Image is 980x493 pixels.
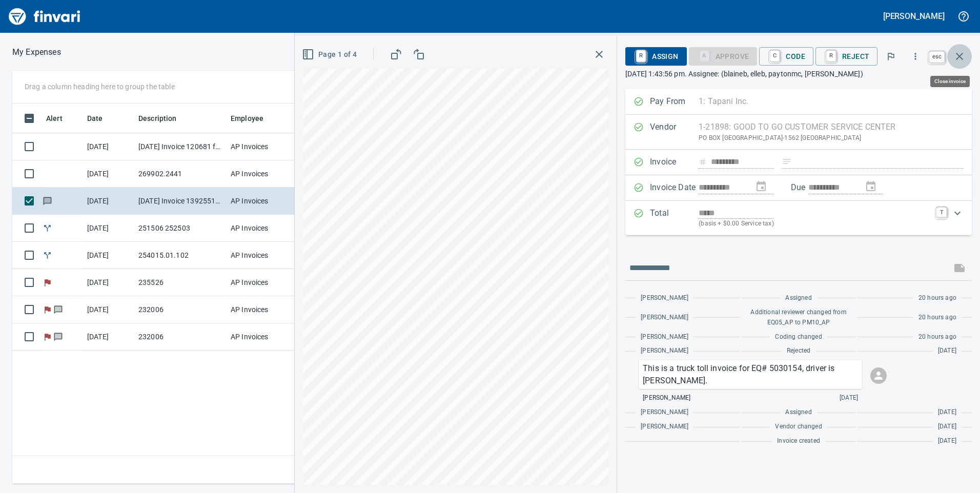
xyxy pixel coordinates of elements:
[6,4,83,29] img: Finvari
[770,50,780,61] a: C
[42,306,53,313] span: Flagged
[767,48,805,65] span: Code
[699,219,930,229] p: (basis + $0.00 Service tax)
[227,242,303,269] td: AP Invoices
[138,112,190,125] span: Description
[785,293,811,303] span: Assigned
[227,160,303,188] td: AP Invoices
[134,160,227,188] td: 269902.2441
[641,346,688,356] span: [PERSON_NAME]
[643,362,858,387] p: This is a truck toll invoice for EQ# 5030154, driver is [PERSON_NAME].
[747,307,851,328] span: Additional reviewer changed from EQ05_AP to PM10_AP
[134,242,227,269] td: 254015.01.102
[12,46,61,58] p: My Expenses
[42,333,53,340] span: Flagged
[83,323,134,351] td: [DATE]
[641,293,688,303] span: [PERSON_NAME]
[918,313,956,323] span: 20 hours ago
[231,112,277,125] span: Employee
[83,215,134,242] td: [DATE]
[25,81,175,92] p: Drag a column heading here to group the table
[815,47,877,66] button: RReject
[785,407,811,418] span: Assigned
[881,8,947,24] button: [PERSON_NAME]
[134,215,227,242] td: 251506 252503
[83,160,134,188] td: [DATE]
[643,393,690,403] span: [PERSON_NAME]
[777,436,820,446] span: Invoice created
[227,296,303,323] td: AP Invoices
[775,332,822,342] span: Coding changed
[42,197,53,204] span: Has messages
[880,45,902,68] button: Flag
[650,207,699,229] p: Total
[83,269,134,296] td: [DATE]
[134,133,227,160] td: [DATE] Invoice 120681 from CONCRETE SPECIAL TIES, INC (1-11162)
[840,393,858,403] span: [DATE]
[83,188,134,215] td: [DATE]
[918,332,956,342] span: 20 hours ago
[53,333,64,340] span: Has messages
[87,112,103,125] span: Date
[938,407,956,418] span: [DATE]
[134,323,227,351] td: 232006
[938,422,956,432] span: [DATE]
[87,112,116,125] span: Date
[83,296,134,323] td: [DATE]
[625,47,686,66] button: RAssign
[12,46,61,58] nav: breadcrumb
[929,51,945,63] a: esc
[826,50,836,61] a: R
[641,407,688,418] span: [PERSON_NAME]
[300,45,361,64] button: Page 1 of 4
[936,207,947,217] a: T
[775,422,822,432] span: Vendor changed
[53,306,64,313] span: Has messages
[227,133,303,160] td: AP Invoices
[918,293,956,303] span: 20 hours ago
[231,112,263,125] span: Employee
[787,346,810,356] span: Rejected
[689,51,758,60] div: Coding Required
[227,188,303,215] td: AP Invoices
[947,256,972,280] span: This records your message into the invoice and notifies anyone mentioned
[904,45,927,68] button: More
[138,112,177,125] span: Description
[227,215,303,242] td: AP Invoices
[824,48,869,65] span: Reject
[938,346,956,356] span: [DATE]
[641,422,688,432] span: [PERSON_NAME]
[42,224,53,231] span: Split transaction
[938,436,956,446] span: [DATE]
[42,252,53,258] span: Split transaction
[83,133,134,160] td: [DATE]
[641,332,688,342] span: [PERSON_NAME]
[636,50,646,61] a: R
[883,11,945,22] h5: [PERSON_NAME]
[134,269,227,296] td: 235526
[134,296,227,323] td: 232006
[641,313,688,323] span: [PERSON_NAME]
[83,242,134,269] td: [DATE]
[42,279,53,285] span: Flagged
[759,47,813,66] button: CCode
[46,112,63,125] span: Alert
[227,323,303,351] td: AP Invoices
[227,269,303,296] td: AP Invoices
[304,48,357,61] span: Page 1 of 4
[625,69,972,79] p: [DATE] 1:43:56 pm. Assignee: (blaineb, elleb, paytonmc, [PERSON_NAME])
[634,48,678,65] span: Assign
[625,201,972,235] div: Expand
[134,188,227,215] td: [DATE] Invoice 139255101 from GOOD TO GO CUSTOMER SERVICE CENTER (1-21898)
[46,112,76,125] span: Alert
